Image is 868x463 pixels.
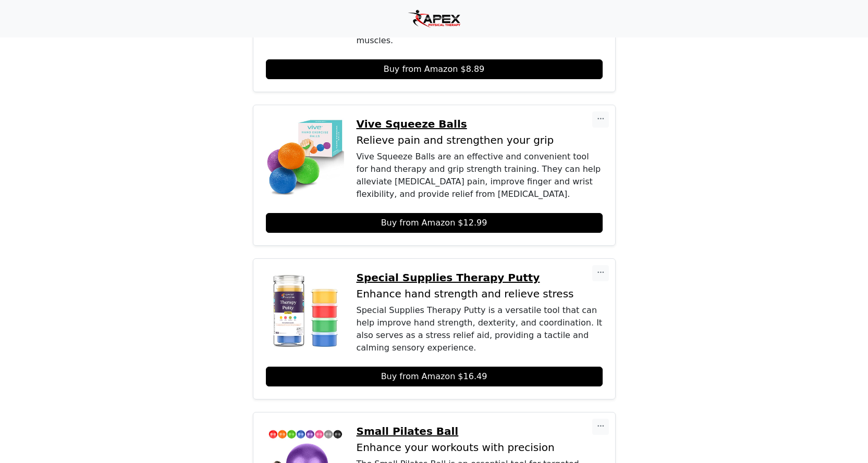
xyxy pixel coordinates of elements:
img: Vive Squeeze Balls [266,118,344,196]
img: Special Supplies Therapy Putty [266,271,344,349]
p: Enhance hand strength and relieve stress [357,288,603,300]
a: Buy from Amazon $16.49 [266,367,603,386]
a: Special Supplies Therapy Putty [357,271,603,284]
a: Buy from Amazon $8.89 [266,59,603,79]
p: Enhance your workouts with precision [357,442,603,454]
div: Vive Squeeze Balls are an effective and convenient tool for hand therapy and grip strength traini... [357,151,603,201]
p: Relieve pain and strengthen your grip [357,134,603,146]
a: Vive Squeeze Balls [357,118,603,130]
div: Special Supplies Therapy Putty is a versatile tool that can help improve hand strength, dexterity... [357,304,603,354]
img: Apex Physical Therapy [408,10,461,28]
a: Small Pilates Ball [357,425,603,437]
a: Buy from Amazon $12.99 [266,213,603,233]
